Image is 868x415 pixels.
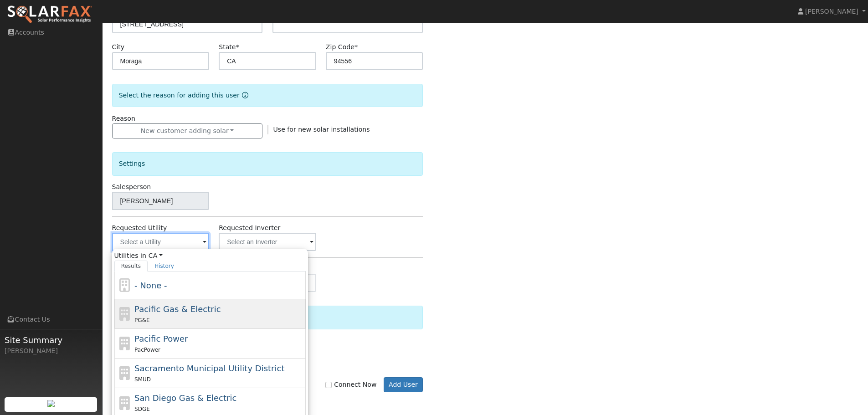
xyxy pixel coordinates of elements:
span: Required [236,43,239,51]
span: Utilities in [114,251,306,261]
input: Select a Utility [112,233,210,251]
span: Sacramento Municipal Utility District [134,364,284,373]
span: Pacific Gas & Electric [134,304,221,314]
button: Add User [384,377,423,393]
div: Settings [112,152,423,175]
label: Connect Now [325,380,376,389]
input: Select an Inverter [219,233,316,251]
img: SolarFax [7,5,92,24]
label: City [112,42,125,52]
span: Site Summary [5,334,98,346]
span: [PERSON_NAME] [805,8,858,15]
a: Results [114,261,148,272]
div: Select the reason for adding this user [112,84,423,107]
span: - None - [134,281,167,290]
div: [PERSON_NAME] [5,346,98,356]
span: Pacific Power [134,334,188,343]
span: SDGE [134,406,150,412]
span: PG&E [134,317,149,323]
a: Reason for new user [240,92,248,99]
span: San Diego Gas & Electric [134,393,236,403]
span: Required [354,43,358,51]
input: Connect Now [325,382,332,388]
a: CA [149,251,163,261]
span: SMUD [134,376,151,383]
span: PacPower [134,347,160,353]
label: Requested Utility [112,223,167,233]
span: Use for new solar installations [273,126,370,133]
input: Select a User [112,192,210,210]
label: Salesperson [112,182,151,192]
label: Zip Code [326,42,358,52]
label: Requested Inverter [219,223,280,233]
img: retrieve [47,400,55,407]
label: Reason [112,114,135,123]
label: State [219,42,239,52]
button: New customer adding solar [112,123,263,139]
a: History [148,261,181,272]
